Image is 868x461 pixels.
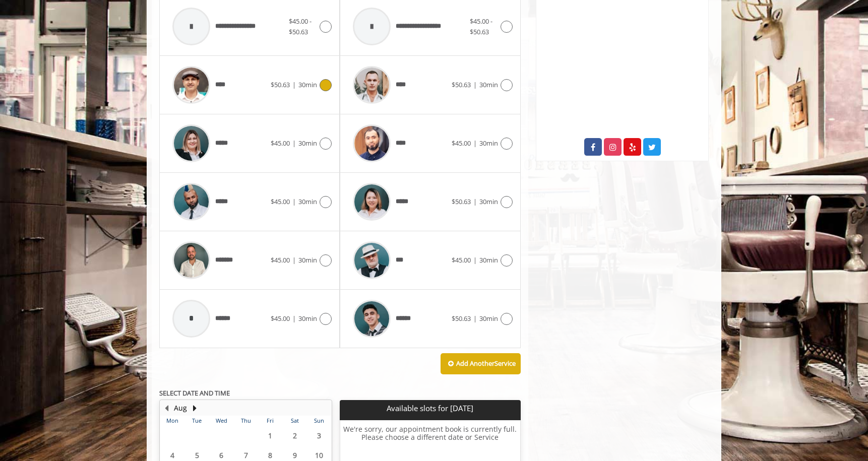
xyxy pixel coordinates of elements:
th: Sat [282,416,306,426]
button: Next Month [191,403,199,414]
span: 30min [298,255,317,265]
span: 30min [479,139,498,148]
span: 30min [298,139,317,148]
span: $45.00 [271,314,290,323]
button: Aug [174,403,187,414]
span: | [292,314,296,323]
span: 30min [479,197,498,206]
span: | [292,255,296,265]
span: $45.00 - $50.63 [470,17,492,36]
span: $50.63 [452,197,471,206]
span: | [292,80,296,89]
span: $45.00 [452,139,471,148]
span: $45.00 [271,197,290,206]
th: Mon [160,416,184,426]
th: Thu [233,416,258,426]
span: | [473,314,477,323]
span: $50.63 [271,80,290,89]
th: Tue [184,416,209,426]
th: Wed [209,416,233,426]
button: Add AnotherService [441,353,521,374]
th: Fri [258,416,282,426]
span: $45.00 [271,255,290,265]
span: 30min [298,314,317,323]
span: 30min [479,314,498,323]
span: 30min [298,80,317,89]
span: $50.63 [452,80,471,89]
button: Previous Month [162,403,170,414]
span: | [292,197,296,206]
span: $45.00 [452,255,471,265]
span: 30min [479,80,498,89]
span: 30min [298,197,317,206]
span: | [473,255,477,265]
span: | [292,139,296,148]
span: | [473,197,477,206]
b: SELECT DATE AND TIME [159,388,230,398]
span: 30min [479,255,498,265]
b: Add Another Service [456,359,516,368]
span: | [473,80,477,89]
th: Sun [307,416,332,426]
span: | [473,139,477,148]
p: Available slots for [DATE] [344,404,516,413]
span: $45.00 - $50.63 [289,17,312,36]
span: $45.00 [271,139,290,148]
span: $50.63 [452,314,471,323]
